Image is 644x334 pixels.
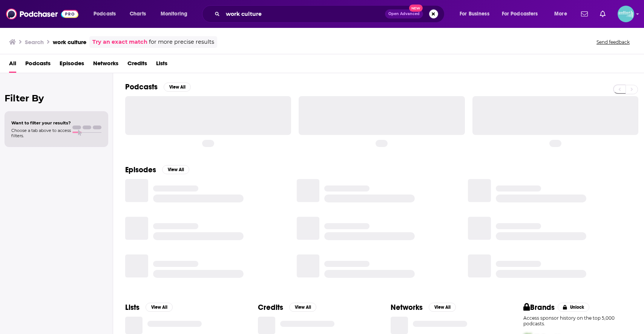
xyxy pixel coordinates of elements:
span: More [554,9,567,19]
h2: Credits [258,303,283,312]
button: open menu [454,8,499,20]
span: New [409,5,423,12]
a: Lists [156,57,167,73]
span: for more precise results [149,38,214,46]
span: Podcasts [94,9,116,19]
button: Send feedback [594,39,632,45]
button: open menu [497,8,549,20]
button: View All [164,83,191,92]
h2: Episodes [125,165,156,175]
a: Try an exact match [92,38,147,46]
span: For Business [460,9,489,19]
img: User Profile [618,6,634,22]
a: EpisodesView All [125,165,189,175]
button: View All [162,165,189,174]
a: Networks [93,57,118,73]
h2: Filter By [5,93,108,104]
button: View All [429,303,456,312]
button: Show profile menu [618,6,634,22]
button: Unlock [558,303,590,312]
a: Episodes [60,57,84,73]
h2: Lists [125,303,140,312]
a: Charts [125,8,150,20]
div: Search podcasts, credits, & more... [209,5,452,23]
a: Credits [127,57,147,73]
h2: Networks [391,303,423,312]
a: ListsView All [125,303,173,312]
button: View All [146,303,173,312]
input: Search podcasts, credits, & more... [223,8,385,20]
a: PodcastsView All [125,82,191,92]
button: View All [289,303,316,312]
p: Access sponsor history on the top 5,000 podcasts. [523,315,632,326]
span: Open Advanced [388,12,420,16]
span: Monitoring [161,9,187,19]
span: Want to filter your results? [11,120,71,126]
button: open menu [155,8,197,20]
button: Open AdvancedNew [385,9,423,18]
a: NetworksView All [391,303,456,312]
h2: Podcasts [125,82,158,92]
img: Podchaser - Follow, Share and Rate Podcasts [6,7,78,21]
h3: work culture [53,38,86,46]
h2: Brands [523,303,555,312]
a: Show notifications dropdown [578,8,591,20]
a: Podcasts [25,57,51,73]
h3: Search [25,38,44,46]
span: Choose a tab above to access filters. [11,128,71,138]
a: CreditsView All [258,303,316,312]
span: For Podcasters [502,9,538,19]
a: All [9,57,16,73]
a: Show notifications dropdown [597,8,609,20]
button: open menu [88,8,126,20]
button: open menu [549,8,577,20]
span: Logged in as JessicaPellien [618,6,634,22]
span: Charts [130,9,146,19]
